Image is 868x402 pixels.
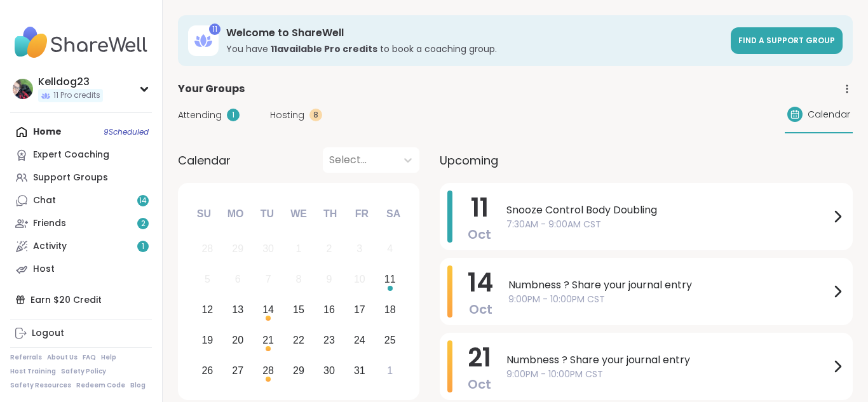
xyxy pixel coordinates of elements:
div: 1 [387,362,393,379]
div: Not available Friday, October 10th, 2025 [346,266,373,293]
div: 29 [232,240,243,257]
div: 16 [323,301,335,318]
div: 21 [262,332,274,349]
div: We [285,200,313,228]
a: Expert Coaching [10,144,152,166]
div: 5 [205,271,210,288]
span: Calendar [808,108,850,121]
a: Redeem Code [76,381,125,390]
div: Choose Monday, October 27th, 2025 [224,357,252,384]
div: 28 [262,362,274,379]
a: Blog [130,381,146,390]
span: Oct [468,375,491,393]
a: About Us [47,353,78,362]
span: 21 [468,340,491,375]
div: Not available Wednesday, October 1st, 2025 [285,236,313,263]
span: Calendar [178,152,231,169]
span: 9:00PM - 10:00PM CST [506,368,830,381]
span: Oct [469,300,492,318]
div: Not available Wednesday, October 8th, 2025 [285,266,313,293]
div: 8 [309,109,322,121]
div: 12 [201,301,213,318]
div: Choose Sunday, October 26th, 2025 [194,357,221,384]
div: Choose Tuesday, October 14th, 2025 [255,297,282,324]
div: Choose Sunday, October 12th, 2025 [194,297,221,324]
div: 7 [266,271,271,288]
span: 14 [139,196,147,206]
a: Logout [10,322,152,345]
a: Referrals [10,353,42,362]
div: Tu [253,200,281,228]
div: 9 [326,271,332,288]
div: Choose Thursday, October 16th, 2025 [316,297,343,324]
div: 15 [293,301,304,318]
a: Safety Policy [61,367,106,376]
div: Not available Saturday, October 4th, 2025 [376,236,403,263]
div: 11 [209,23,220,35]
div: Earn $20 Credit [10,288,152,311]
div: 11 [384,271,396,288]
div: Not available Thursday, October 9th, 2025 [316,266,343,293]
div: 29 [293,362,304,379]
span: Find a support group [738,35,835,46]
h3: You have to book a coaching group. [226,43,723,55]
div: Choose Wednesday, October 22nd, 2025 [285,326,313,354]
div: Choose Wednesday, October 15th, 2025 [285,297,313,324]
div: 31 [354,362,365,379]
a: Activity1 [10,235,152,258]
a: Friends2 [10,212,152,235]
div: Not available Thursday, October 2nd, 2025 [316,236,343,263]
div: Not available Tuesday, September 30th, 2025 [255,236,282,263]
div: Choose Wednesday, October 29th, 2025 [285,357,313,384]
div: 28 [201,240,213,257]
div: Su [190,200,218,228]
div: Not available Sunday, September 28th, 2025 [194,236,221,263]
div: Choose Saturday, October 18th, 2025 [376,297,403,324]
div: 30 [323,362,335,379]
a: FAQ [83,353,96,362]
b: 11 available Pro credit s [271,43,377,55]
h3: Welcome to ShareWell [226,26,723,40]
div: 4 [387,240,393,257]
div: 13 [232,301,243,318]
span: 1 [142,241,144,252]
span: Numbness ? Share your journal entry [506,352,830,368]
div: 3 [356,240,362,257]
div: Choose Saturday, November 1st, 2025 [376,357,403,384]
div: Activity [33,240,67,253]
div: 8 [296,271,302,288]
span: 7:30AM - 9:00AM CST [506,218,830,231]
div: Choose Monday, October 20th, 2025 [224,326,252,354]
span: 14 [468,265,493,300]
div: 24 [354,332,365,349]
span: 11 Pro credits [53,90,100,101]
div: Choose Friday, October 17th, 2025 [346,297,373,324]
div: Sa [379,200,407,228]
span: Snooze Control Body Doubling [506,203,830,218]
div: Support Groups [33,171,108,184]
a: Support Groups [10,166,152,189]
span: Oct [468,225,491,243]
div: Not available Monday, October 6th, 2025 [224,266,252,293]
div: Fr [348,200,376,228]
a: Host [10,258,152,281]
span: Your Groups [178,81,245,97]
span: 11 [471,190,489,225]
div: Choose Sunday, October 19th, 2025 [194,326,221,354]
div: 27 [232,362,243,379]
div: Kelldog23 [38,75,103,89]
div: Not available Monday, September 29th, 2025 [224,236,252,263]
div: Choose Saturday, October 25th, 2025 [376,326,403,354]
div: Choose Friday, October 24th, 2025 [346,326,373,354]
div: Mo [221,200,249,228]
div: Choose Thursday, October 30th, 2025 [316,357,343,384]
span: 2 [141,218,146,229]
div: 14 [262,301,274,318]
span: Hosting [270,109,304,122]
div: 1 [227,109,240,121]
img: ShareWell Nav Logo [10,20,152,65]
div: Choose Thursday, October 23rd, 2025 [316,326,343,354]
div: 26 [201,362,213,379]
div: Not available Tuesday, October 7th, 2025 [255,266,282,293]
span: 9:00PM - 10:00PM CST [508,293,830,306]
